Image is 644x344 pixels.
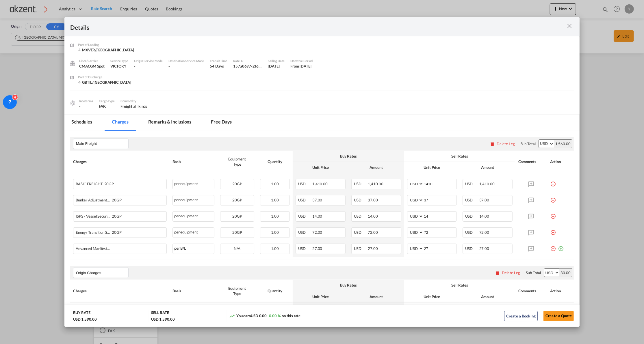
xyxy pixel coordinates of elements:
span: USD [354,198,367,202]
md-icon: icon-minus-circle-outline red-400-fg [550,211,556,217]
span: 1,410.00 [312,182,328,186]
div: 1,560.00 [554,140,572,148]
div: 157a0697-2f63-4807-bda1-8aecd1e9918a.13e20386-35bf-3bd7-8a6e-8b8880b75f6b [233,58,268,74]
div: Buy Rates [296,154,401,159]
span: USD [465,214,478,218]
div: Transit Time [210,58,227,63]
span: 72.00 [479,230,489,235]
input: 14 [424,212,457,220]
div: - [79,104,93,109]
div: per equipment [172,211,214,222]
span: USD [465,230,478,235]
div: MXVER/Veracruz [78,47,134,53]
span: 27.00 [312,246,322,251]
div: per B/L [172,244,214,254]
div: - [168,63,204,69]
div: Energy Transition Surcharge [76,228,142,235]
span: USD [354,182,367,186]
div: BASIC FREIGHT [76,179,142,186]
th: Action [547,280,574,302]
span: 72.00 [312,230,322,235]
span: 1.00 [271,198,279,202]
div: Destination Service Mode [168,58,204,63]
div: Details [70,23,524,30]
span: USD [465,246,478,251]
div: Advanced Manifest Declaration Fee [76,244,142,251]
div: Commodity [120,98,147,104]
div: CMACGM Spot [79,63,105,69]
span: 72.00 [368,230,378,235]
div: per equipment [172,195,214,205]
span: 20GP [110,198,122,202]
th: Amount [348,162,404,173]
md-pagination-wrapper: Use the left and right arrow keys to navigate between tabs [64,115,245,131]
span: 1.00 [271,230,279,235]
div: Port of Discharge [78,74,131,80]
button: Delete Leg [489,141,515,146]
span: USD [465,198,478,202]
img: cargo.png [69,100,76,106]
span: 14.00 [479,214,489,218]
div: FAK [99,104,115,109]
span: 1.00 [271,246,279,251]
span: 20GP [232,214,242,218]
span: 20GP [232,198,242,202]
md-icon: icon-trending-up [229,313,235,319]
span: 27.00 [479,246,489,251]
div: You earn on this rate [229,313,301,319]
button: Create a Quote [543,311,574,321]
md-icon: icon-minus-circle-outline red-400-fg [550,195,556,201]
md-tab-item: Schedules [64,115,99,131]
button: Create a Booking [504,311,538,321]
div: - [134,63,163,69]
div: Incoterms [79,98,93,104]
div: Origin Service Mode [134,58,163,63]
div: Sub Total [521,141,536,146]
md-icon: icon-delete [495,270,500,276]
th: Unit Price [404,162,460,173]
span: 37.00 [368,198,378,202]
span: 1,410.00 [368,182,383,186]
div: 30.00 [559,269,572,277]
span: VICTORY [110,64,127,68]
div: Service Type [110,58,128,63]
div: BUY RATE [73,310,90,317]
div: Basis [172,288,214,293]
span: USD [298,230,311,235]
span: 20GP [110,214,122,218]
span: 14.00 [312,214,322,218]
span: USD [465,182,478,186]
input: Leg Name [76,268,128,277]
md-icon: icon-close m-3 fg-AAA8AD cursor [566,23,573,29]
div: 7 Oct 2025 [268,63,285,69]
input: 37 [424,195,457,204]
input: 1410 [424,179,457,188]
span: USD [298,246,311,251]
input: Leg Name [76,139,128,148]
div: Delete Leg [502,270,520,275]
div: Bunker Adjustment Factor [76,195,142,202]
span: 37.00 [479,198,489,202]
md-icon: icon-minus-circle-outline red-400-fg [550,227,556,233]
th: Unit Price [293,291,348,302]
span: 0.00 % [269,313,280,318]
span: USD [354,246,367,251]
div: Delete Leg [497,141,515,146]
th: Amount [460,162,515,173]
div: Sub Total [526,270,541,275]
div: Liner/Carrier [79,58,105,63]
span: USD [298,214,311,218]
div: per equipment [172,179,214,189]
div: Sell Rates [407,154,513,159]
div: Charges [73,159,167,164]
md-tab-item: Remarks & Inclusions [141,115,198,131]
span: USD [354,214,367,218]
div: Quantity [260,288,290,293]
span: 1.00 [271,182,279,186]
div: From 29 Sep 2025 [290,63,311,69]
div: USD 1,590.00 [151,317,175,322]
div: ISPS - Vessel Security Surcharge [76,212,142,218]
md-tab-item: Free days [204,115,239,131]
md-tab-item: Charges [105,115,136,131]
div: Sailing Date [268,58,285,63]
